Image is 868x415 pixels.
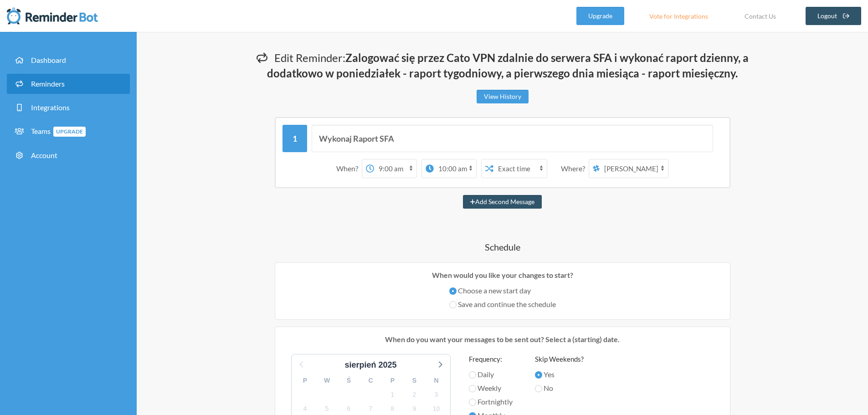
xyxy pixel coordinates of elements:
[312,125,713,152] input: Message
[469,396,517,407] label: Fortnightly
[31,103,70,112] span: Integrations
[53,127,86,137] span: Upgrade
[7,145,130,165] a: Account
[535,369,584,380] label: Yes
[31,79,65,88] span: Reminders
[469,399,476,406] input: Fortnightly
[469,371,476,379] input: Daily
[535,371,542,379] input: Yes
[316,374,338,388] div: W
[430,389,443,401] span: środa, 3 września 2025
[336,159,362,178] div: When?
[338,374,360,388] div: Ś
[294,374,316,388] div: P
[31,56,66,64] span: Dashboard
[31,127,86,135] span: Teams
[282,270,723,281] p: When would you like your changes to start?
[7,74,130,94] a: Reminders
[477,90,529,103] a: View History
[267,51,749,80] strong: Zalogować się przez Cato VPN zdalnie do serwera SFA i wykonać raport dzienny, a dodatkowo w ponie...
[449,285,556,296] label: Choose a new start day
[7,50,130,70] a: Dashboard
[535,383,584,394] label: No
[386,389,399,401] span: poniedziałek, 1 września 2025
[7,97,130,118] a: Integrations
[469,383,517,394] label: Weekly
[638,7,719,25] a: Vote for Integrations
[404,374,426,388] div: S
[469,385,476,392] input: Weekly
[282,334,723,345] p: When do you want your messages to be sent out? Select a (starting) date.
[469,354,517,364] label: Frequency:
[408,389,421,401] span: wtorek, 2 września 2025
[576,7,624,25] a: Upgrade
[733,7,787,25] a: Contact Us
[31,151,57,159] span: Account
[535,385,542,392] input: No
[382,374,404,388] div: P
[449,301,457,308] input: Save and continue the schedule
[267,51,749,80] span: Edit Reminder:
[7,7,98,25] img: Reminder Bot
[7,121,130,142] a: TeamsUpgrade
[229,241,776,253] h4: Schedule
[806,7,862,25] a: Logout
[561,159,589,178] div: Where?
[360,374,382,388] div: C
[449,287,457,295] input: Choose a new start day
[469,369,517,380] label: Daily
[535,354,584,364] label: Skip Weekends?
[449,299,556,310] label: Save and continue the schedule
[341,359,400,371] div: sierpień 2025
[426,374,447,388] div: N
[463,195,542,209] button: Add Second Message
